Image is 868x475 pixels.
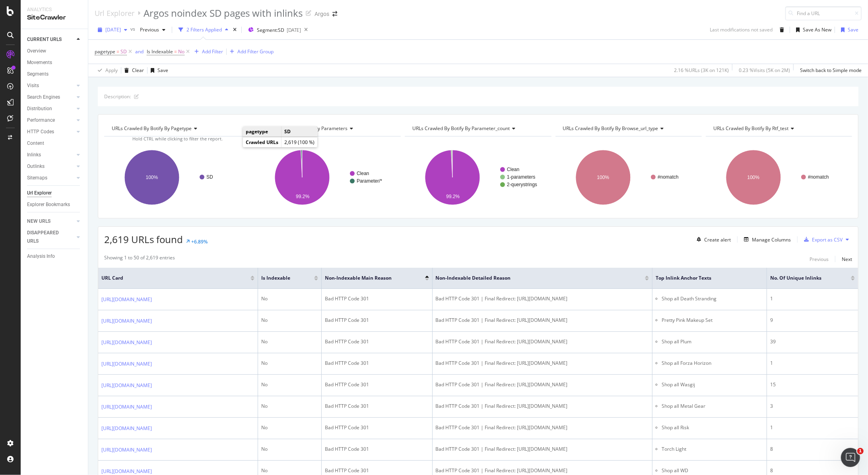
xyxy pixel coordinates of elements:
[186,26,222,33] div: 2 Filters Applied
[27,35,74,44] a: CURRENT URLS
[95,9,134,18] a: Url Explorer
[555,143,701,212] div: A chart.
[436,338,649,345] div: Bad HTTP Code 301 | Final Redirect: [URL][DOMAIN_NAME]
[206,174,213,180] text: SD
[741,235,791,244] button: Manage Columns
[101,403,152,411] a: [URL][DOMAIN_NAME]
[27,139,44,148] div: Content
[27,13,82,22] div: SiteCrawler
[27,151,74,159] a: Inlinks
[101,339,152,347] a: [URL][DOMAIN_NAME]
[121,64,144,77] button: Clear
[842,254,852,264] button: Next
[104,93,131,100] div: Description:
[325,424,429,431] div: Bad HTTP Code 301
[325,403,429,410] div: Bad HTTP Code 301
[436,274,633,282] span: Non-Indexable Detailed Reason
[411,122,544,135] h4: URLs Crawled By Botify By parameter_count
[747,175,759,180] text: 100%
[770,360,855,367] div: 1
[325,317,429,324] div: Bad HTTP Code 301
[27,105,74,113] a: Distribution
[191,238,208,245] div: +6.89%
[770,467,855,474] div: 8
[27,174,47,182] div: Sitemaps
[175,23,231,36] button: 2 Filters Applied
[27,128,74,136] a: HTTP Codes
[507,174,535,180] text: 1-parameters
[770,446,855,453] div: 8
[27,201,82,209] a: Explorer Bookmarks
[137,23,169,36] button: Previous
[27,201,70,209] div: Explorer Bookmarks
[146,175,158,180] text: 100%
[227,47,274,56] button: Add Filter Group
[261,317,318,324] div: No
[27,47,82,55] a: Overview
[245,23,301,36] button: Segment:SD[DATE]
[254,143,400,212] svg: A chart.
[315,10,329,18] div: Argos
[412,125,510,132] span: URLs Crawled By Botify By parameter_count
[287,27,301,33] div: [DATE]
[257,27,284,33] span: Segment: SD
[27,189,82,197] a: Url Explorer
[27,151,41,159] div: Inlinks
[27,128,54,136] div: HTTP Codes
[662,403,763,410] li: Shop all Metal Gear
[27,35,62,44] div: CURRENT URLS
[857,448,864,454] span: 1
[710,26,773,33] div: Last modifications not saved
[117,48,119,55] span: =
[785,6,862,20] input: Find a URL
[243,127,282,137] td: pagetype
[658,174,679,180] text: #nomatch
[770,274,839,282] span: No. of Unique Inlinks
[27,58,82,67] a: Movements
[662,338,763,345] li: Shop all Plum
[803,26,831,33] div: Save As New
[112,125,192,132] span: URLs Crawled By Botify By pagetype
[810,254,829,264] button: Previous
[261,446,318,453] div: No
[770,381,855,388] div: 15
[770,317,855,324] div: 9
[101,274,249,282] span: URL Card
[436,381,649,388] div: Bad HTTP Code 301 | Final Redirect: [URL][DOMAIN_NAME]
[132,136,223,142] span: Hold CTRL while clicking to filter the report.
[105,26,121,33] span: 2025 Sep. 24th
[662,317,763,324] li: Pretty Pink Makeup Set
[105,67,118,74] div: Apply
[712,122,845,135] h4: URLs Crawled By Botify By rtf_test
[770,403,855,410] div: 3
[808,174,829,180] text: #nomatch
[325,381,429,388] div: Bad HTTP Code 301
[132,67,144,74] div: Clear
[810,256,829,263] div: Previous
[191,47,223,56] button: Add Filter
[95,23,130,36] button: [DATE]
[27,162,74,171] a: Outlinks
[739,67,790,74] div: 0.23 % Visits ( 5K on 2M )
[261,338,318,345] div: No
[597,175,609,180] text: 100%
[436,467,649,474] div: Bad HTTP Code 301 | Final Redirect: [URL][DOMAIN_NAME]
[130,25,137,32] span: vs
[104,143,249,212] div: A chart.
[812,236,843,243] div: Export as CSV
[561,122,695,135] h4: URLs Crawled By Botify By browse_url_type
[848,26,858,33] div: Save
[296,194,309,199] text: 99.2%
[101,424,152,432] a: [URL][DOMAIN_NAME]
[662,381,763,388] li: Shop all Wasgij
[563,125,658,132] span: URLs Crawled By Botify By browse_url_type
[332,11,337,17] div: arrow-right-arrow-left
[662,295,763,302] li: Shop all Death Stranding
[704,236,731,243] div: Create alert
[770,424,855,431] div: 1
[27,47,46,55] div: Overview
[27,116,55,125] div: Performance
[405,143,550,212] svg: A chart.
